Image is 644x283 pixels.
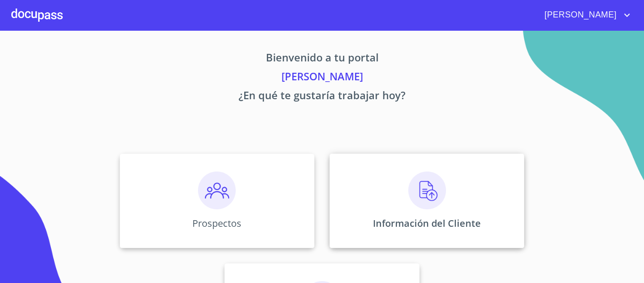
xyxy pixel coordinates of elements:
p: Bienvenido a tu portal [32,50,612,69]
span: [PERSON_NAME] [537,8,621,23]
p: ¿En qué te gustaría trabajar hoy? [32,87,612,106]
img: prospectos.png [198,172,236,209]
p: Información del Cliente [373,217,481,230]
button: account of current user [537,8,633,23]
img: carga.png [408,172,446,209]
p: [PERSON_NAME] [32,69,612,87]
p: Prospectos [192,217,241,230]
